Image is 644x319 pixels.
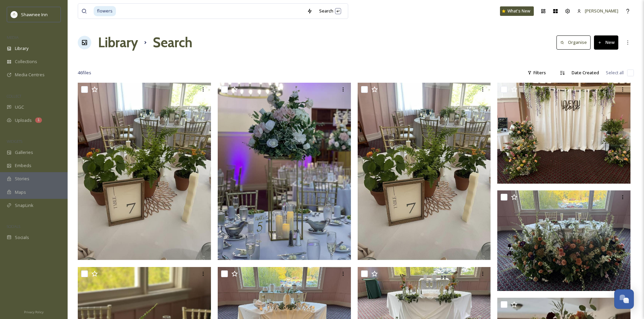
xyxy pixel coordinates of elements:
[35,117,42,123] div: 1
[11,11,18,18] img: shawnee-300x300.jpg
[497,83,632,184] img: ext_1754079501.284155_archibaldmackenzie16@gmail.com-450624233_10232695327349524_3529372656863620...
[15,202,33,209] span: SnapLink
[15,45,28,52] span: Library
[21,11,48,18] span: Shawnee Inn
[15,104,24,110] span: UGC
[568,66,602,79] div: Date Created
[7,139,22,144] span: WIDGETS
[98,32,138,53] a: Library
[497,190,632,291] img: ext_1754079477.175104_archibaldmackenzie16@gmail.com-465260669_10233979036921461_1544425986131390...
[15,149,33,156] span: Galleries
[358,83,491,260] img: ext_1754079502.880582_archibaldmackenzie16@gmail.com-449153661_10232578716234319_6510020550004141...
[594,35,618,49] button: New
[15,72,45,78] span: Media Centres
[556,35,594,49] a: Organise
[7,35,19,40] span: MEDIA
[15,234,29,241] span: Socials
[556,35,591,49] button: Organise
[316,4,344,18] div: Search
[500,6,534,16] a: What's New
[574,4,622,18] a: [PERSON_NAME]
[24,310,44,314] span: Privacy Policy
[218,83,351,260] img: ext_1754079503.41783_archibaldmackenzie16@gmail.com-449846340_10232695326829511_67571201074744605...
[15,58,37,65] span: Collections
[24,308,44,316] a: Privacy Policy
[78,83,211,260] img: ext_1754079506.079509_archibaldmackenzie16@gmail.com-450467086_10232695292508653_7549499122033849...
[153,32,192,53] h1: Search
[606,70,624,76] span: Select all
[15,176,29,182] span: Stories
[7,94,21,99] span: COLLECT
[78,70,91,76] span: 46 file s
[585,8,618,14] span: [PERSON_NAME]
[15,117,32,124] span: Uploads
[15,189,26,195] span: Maps
[7,224,20,229] span: SOCIALS
[94,6,116,16] span: flowers
[614,289,634,309] button: Open Chat
[524,66,549,79] div: Filters
[15,162,31,169] span: Embeds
